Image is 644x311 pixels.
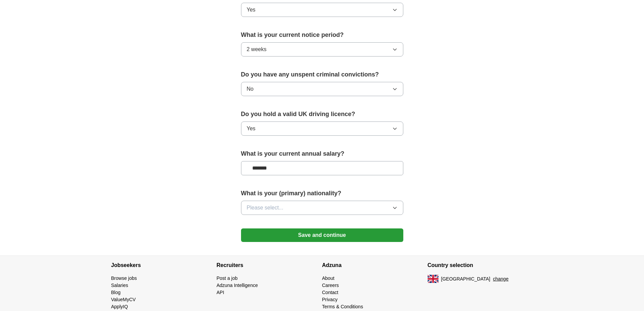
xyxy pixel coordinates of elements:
img: UK flag [428,275,438,283]
span: Yes [247,6,256,14]
button: Save and continue [241,228,403,242]
label: Do you hold a valid UK driving licence? [241,110,403,119]
label: What is your (primary) nationality? [241,189,403,198]
a: Post a job [217,275,238,281]
button: 2 weeks [241,42,403,57]
label: What is your current notice period? [241,30,403,40]
button: Yes [241,121,403,136]
a: About [322,275,335,281]
a: API [217,290,224,295]
a: ValueMyCV [111,297,136,302]
h4: Country selection [428,256,533,275]
span: No [247,85,254,93]
button: change [493,275,508,283]
span: Please select... [247,204,284,212]
button: Yes [241,3,403,17]
a: Terms & Conditions [322,304,363,309]
a: Salaries [111,283,128,288]
a: ApplyIQ [111,304,128,309]
label: Do you have any unspent criminal convictions? [241,70,403,79]
a: Careers [322,283,339,288]
span: 2 weeks [247,45,267,53]
span: [GEOGRAPHIC_DATA] [441,275,491,283]
button: No [241,82,403,96]
a: Blog [111,290,121,295]
a: Browse jobs [111,275,137,281]
a: Contact [322,290,338,295]
button: Please select... [241,201,403,215]
label: What is your current annual salary? [241,149,403,158]
a: Adzuna Intelligence [217,283,258,288]
span: Yes [247,125,256,133]
a: Privacy [322,297,338,302]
